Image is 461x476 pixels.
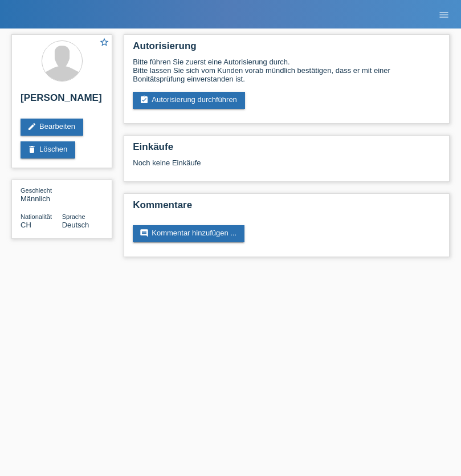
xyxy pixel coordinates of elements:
[133,40,440,58] h2: Autorisierung
[27,122,36,131] i: edit
[21,221,31,229] span: Schweiz
[140,229,149,238] i: comment
[133,158,440,176] div: Noch keine Einkäufe
[133,200,440,217] h2: Kommentare
[62,213,85,220] span: Sprache
[21,187,52,194] span: Geschlecht
[99,37,109,49] a: star_border
[133,92,245,109] a: assignment_turned_inAutorisierung durchführen
[133,58,440,83] div: Bitte führen Sie zuerst eine Autorisierung durch. Bitte lassen Sie sich vom Kunden vorab mündlich...
[21,141,75,158] a: deleteLöschen
[21,119,83,136] a: editBearbeiten
[62,221,89,229] span: Deutsch
[21,186,62,203] div: Männlich
[21,213,52,220] span: Nationalität
[438,9,450,21] i: menu
[21,92,103,109] h2: [PERSON_NAME]
[140,95,149,104] i: assignment_turned_in
[133,225,244,242] a: commentKommentar hinzufügen ...
[99,37,109,47] i: star_border
[433,11,455,18] a: menu
[133,141,440,158] h2: Einkäufe
[27,145,36,154] i: delete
